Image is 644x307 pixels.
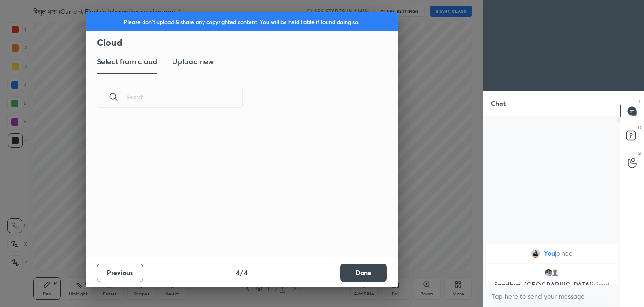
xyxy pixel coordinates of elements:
[97,56,157,67] h3: Select from cloud
[172,56,214,67] h3: Upload new
[544,268,553,277] img: 6ffc8ed61e284cb09f652e1c95dcd64c.jpg
[240,268,243,277] h4: /
[638,98,641,105] p: T
[592,280,610,289] span: joined
[491,281,612,289] p: Sandhya, [GEOGRAPHIC_DATA]
[86,12,398,31] div: Please don't upload & share any copyrighted content. You will be held liable if found doing so.
[97,264,143,282] button: Previous
[638,124,641,131] p: D
[638,150,641,157] p: G
[544,250,555,257] span: You
[86,118,387,258] div: grid
[483,91,513,116] p: Chat
[126,77,243,117] input: Search
[244,268,248,277] h4: 4
[236,268,239,277] h4: 4
[555,250,573,257] span: joined
[97,37,398,49] h2: Cloud
[340,264,387,282] button: Done
[550,268,560,277] img: default.png
[483,242,620,285] div: grid
[531,249,540,258] img: 328e836ca9b34a41ab6820f4758145ba.jpg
